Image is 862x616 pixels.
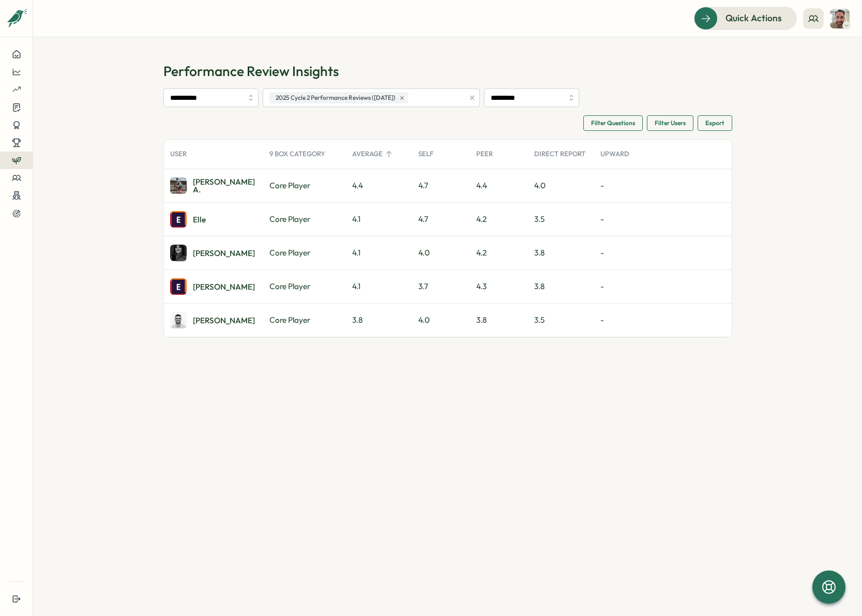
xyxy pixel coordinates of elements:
a: Vic de Aranzeta[PERSON_NAME] [170,245,255,261]
img: Kyle Peterson [170,312,187,328]
button: Quick Actions [694,7,797,29]
img: Emilie Jensen [170,278,187,295]
div: Self [412,144,470,164]
div: 4.0 [534,180,546,191]
div: 4.1 [346,236,412,269]
img: Hannan Abdi [170,177,187,194]
div: [PERSON_NAME] [193,249,255,257]
div: Core Player [263,304,346,337]
div: 4.2 [470,236,528,269]
div: Core Player [263,236,346,269]
div: 4.0 [412,304,470,337]
div: - [594,203,652,236]
div: 4.1 [346,270,412,303]
span: Quick Actions [725,11,782,25]
span: Filter Users [655,116,686,130]
div: 4.2 [470,203,528,236]
a: Emilie Jensen[PERSON_NAME] [170,278,255,295]
div: [PERSON_NAME] [193,317,255,324]
a: ElleElle [170,211,206,228]
span: 2025 Cycle 2 Performance Reviews ([DATE]) [276,93,396,103]
div: Peer [470,144,528,164]
div: 3.5 [534,214,545,225]
div: 4.1 [346,203,412,236]
div: Elle [193,216,206,223]
img: Jesse James [830,9,850,28]
div: 4.0 [412,236,470,269]
div: 4.7 [412,203,470,236]
div: - [594,236,652,269]
a: Kyle Peterson[PERSON_NAME] [170,312,255,328]
div: 3.8 [346,304,412,337]
div: 4.7 [412,169,470,202]
div: 4.3 [470,270,528,303]
div: 3.8 [534,247,545,259]
div: Direct Report [528,144,594,164]
button: Export [698,115,732,131]
button: Filter Users [647,115,693,131]
div: Core Player [263,270,346,303]
div: [PERSON_NAME] A. [193,178,257,194]
div: User [164,144,263,164]
div: - [594,304,652,337]
div: Average [346,144,412,164]
div: - [594,270,652,303]
a: Hannan Abdi[PERSON_NAME] A. [170,177,257,194]
button: Filter Questions [583,115,643,131]
img: Vic de Aranzeta [170,245,187,261]
div: Core Player [263,169,346,202]
div: 4.4 [470,169,528,202]
span: Export [705,116,724,130]
h1: Performance Review Insights [163,62,732,80]
div: 9 Box Category [263,144,346,164]
div: 4.4 [346,169,412,202]
div: 3.5 [534,314,545,326]
div: 3.7 [412,270,470,303]
div: 3.8 [470,304,528,337]
div: Upward [594,144,652,164]
div: Core Player [263,203,346,236]
div: [PERSON_NAME] [193,283,255,291]
span: Filter Questions [591,116,635,130]
div: - [594,169,652,202]
img: Elle [170,211,187,228]
div: 3.8 [534,281,545,292]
